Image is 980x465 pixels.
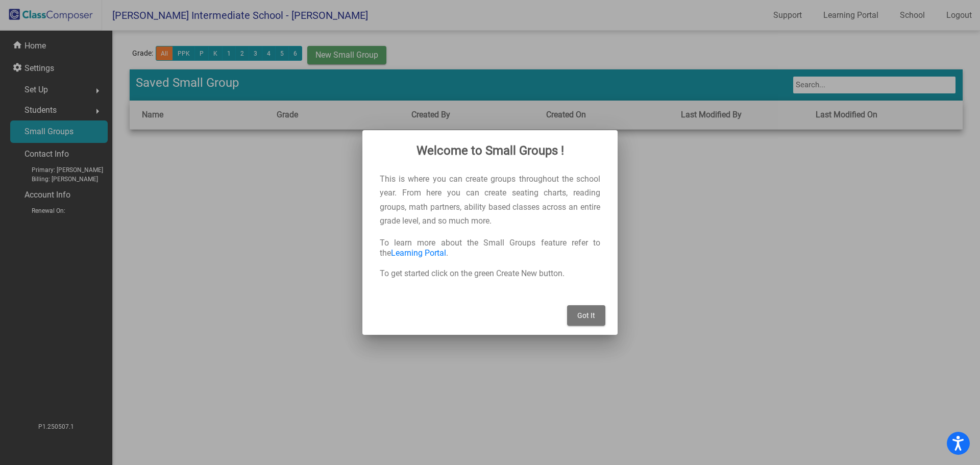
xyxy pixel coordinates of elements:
p: To get started click on the green Create New button. [380,268,600,279]
a: Learning Portal [391,248,446,258]
span: Got It [577,311,595,320]
h2: Welcome to Small Groups ! [375,142,605,159]
button: Got It [567,305,605,326]
p: This is where you can create groups throughout the school year. From here you can create seating ... [380,172,600,228]
p: To learn more about the Small Groups feature refer to the . [380,238,600,258]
